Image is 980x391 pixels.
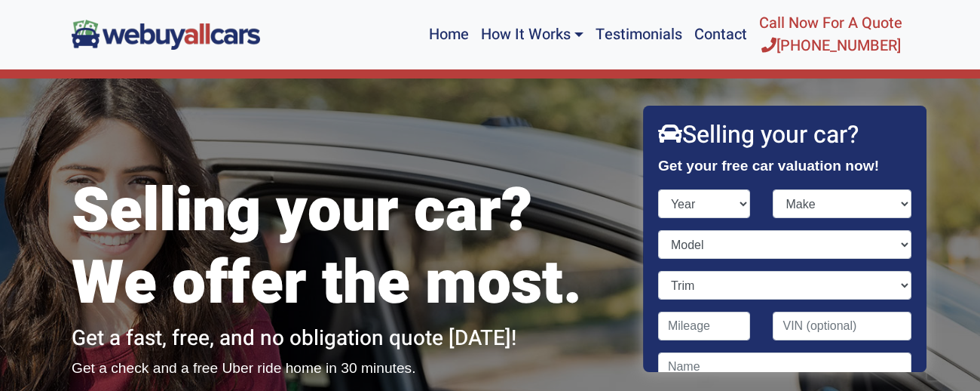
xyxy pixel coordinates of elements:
[688,6,753,63] a: Contact
[475,6,590,63] a: How It Works
[658,158,879,174] strong: Get your free car valuation now!
[72,175,622,320] h1: Selling your car? We offer the most.
[72,20,260,49] img: We Buy All Cars in NJ logo
[658,353,911,381] input: Name
[423,6,475,63] a: Home
[72,358,622,380] p: Get a check and a free Uber ride home in 30 minutes.
[658,121,911,149] h2: Selling your car?
[658,312,751,340] input: Mileage
[773,312,912,340] input: VIN (optional)
[590,6,688,63] a: Testimonials
[753,6,908,63] a: Call Now For A Quote[PHONE_NUMBER]
[72,326,622,352] h2: Get a fast, free, and no obligation quote [DATE]!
